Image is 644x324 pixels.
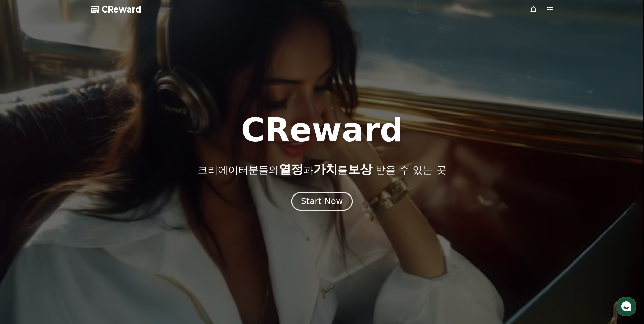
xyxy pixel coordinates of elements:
p: 크리에이터분들의 과 를 받을 수 있는 곳 [198,163,446,176]
a: CReward [91,4,141,15]
span: CReward [102,4,141,15]
div: Start Now [301,196,343,207]
a: 홈 [2,214,45,231]
span: 가치 [313,162,338,176]
h1: CReward [241,114,403,146]
a: Start Now [293,199,351,205]
span: 홈 [21,224,25,230]
span: 설정 [105,224,113,230]
a: 대화 [45,214,87,231]
a: 설정 [87,214,130,231]
span: 보상 [348,162,372,176]
span: 열정 [279,162,303,176]
span: 대화 [62,225,70,230]
button: Start Now [291,192,353,211]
